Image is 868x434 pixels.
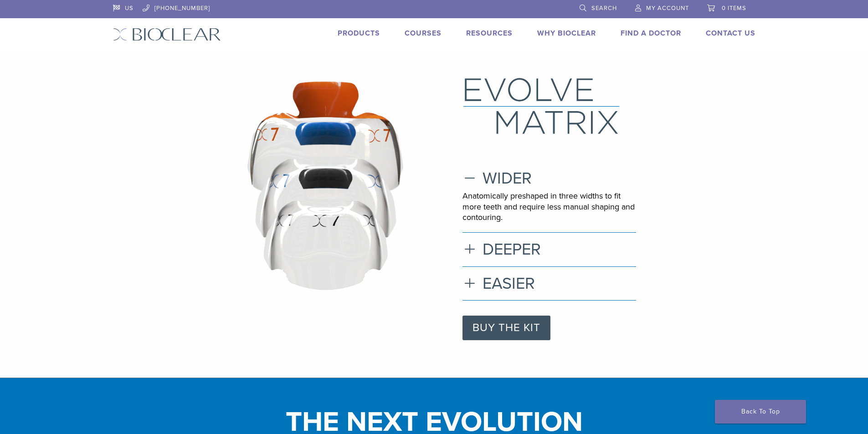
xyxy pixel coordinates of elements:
[646,5,689,12] span: My Account
[462,168,636,188] h3: WIDER
[106,411,762,433] h1: THE NEXT EVOLUTION
[591,5,617,12] span: Search
[462,191,636,223] p: Anatomically preshaped in three widths to fit more teeth and require less manual shaping and cont...
[722,5,746,12] span: 0 items
[537,29,596,38] a: Why Bioclear
[405,29,442,38] a: Courses
[338,29,380,38] a: Products
[113,28,221,41] img: Bioclear
[466,29,513,38] a: Resources
[706,29,755,38] a: Contact Us
[462,274,636,293] h3: EASIER
[621,29,681,38] a: Find A Doctor
[462,240,636,259] h3: DEEPER
[715,400,806,424] a: Back To Top
[462,316,550,340] a: BUY THE KIT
